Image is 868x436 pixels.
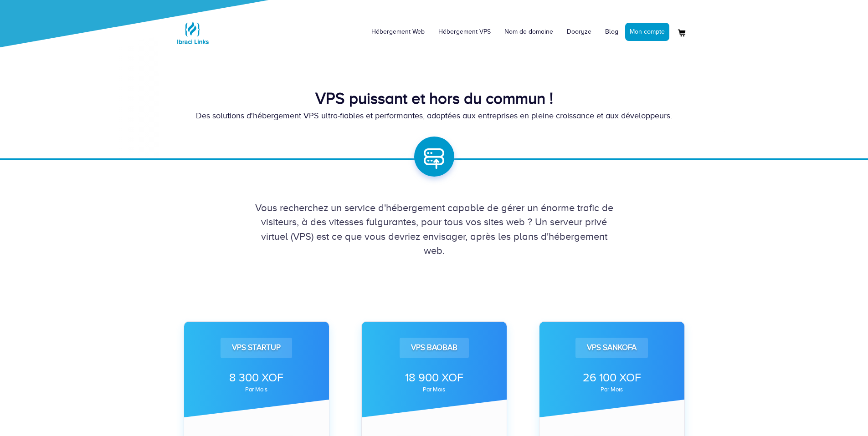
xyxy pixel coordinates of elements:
div: par mois [374,387,494,392]
a: Blog [598,18,625,46]
div: 26 100 XOF [552,370,672,386]
div: VPS Sankofa [575,338,648,358]
div: par mois [196,387,317,392]
div: Vous recherchez un service d'hébergement capable de gérer un énorme trafic de visiteurs, à des vi... [175,201,694,258]
a: Hébergement Web [365,18,431,46]
div: 18 900 XOF [374,370,494,386]
div: VPS Startup [221,338,292,358]
a: Mon compte [625,23,669,41]
a: Dooryze [560,18,598,46]
div: par mois [552,387,672,392]
div: VPS Baobab [400,338,469,358]
img: Logo Ibraci Links [175,15,211,51]
div: 8 300 XOF [196,370,317,386]
a: Nom de domaine [498,18,560,46]
a: Hébergement VPS [431,18,498,46]
div: VPS puissant et hors du commun ! [175,87,694,110]
div: Des solutions d'hébergement VPS ultra-fiables et performantes, adaptées aux entreprises en pleine... [175,110,694,122]
a: Logo Ibraci Links [175,7,211,51]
